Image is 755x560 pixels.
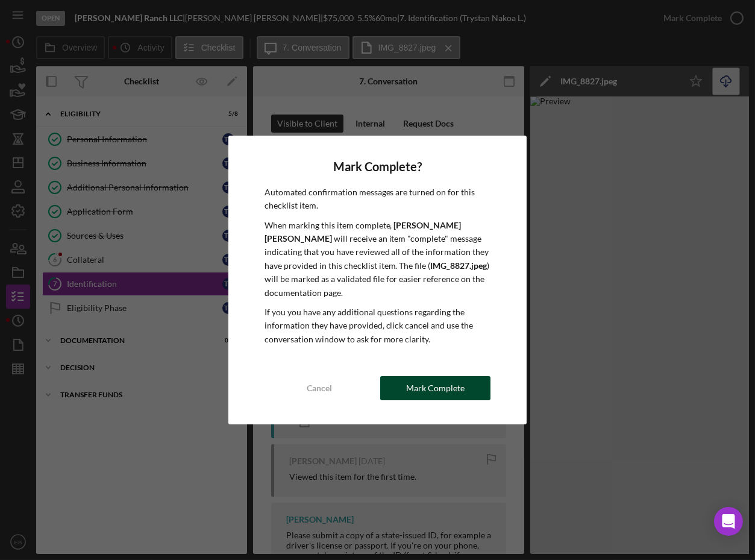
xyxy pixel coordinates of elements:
b: IMG_8827.jpeg [431,260,487,271]
button: Cancel [265,376,375,400]
button: Mark Complete [380,376,490,400]
p: If you you have any additional questions regarding the information they have provided, click canc... [265,306,491,346]
div: Mark Complete [406,376,465,400]
h4: Mark Complete? [265,160,491,174]
div: Cancel [307,376,332,400]
div: Open Intercom Messenger [714,507,743,536]
p: When marking this item complete, will receive an item "complete" message indicating that you have... [265,219,491,300]
p: Automated confirmation messages are turned on for this checklist item. [265,186,491,213]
